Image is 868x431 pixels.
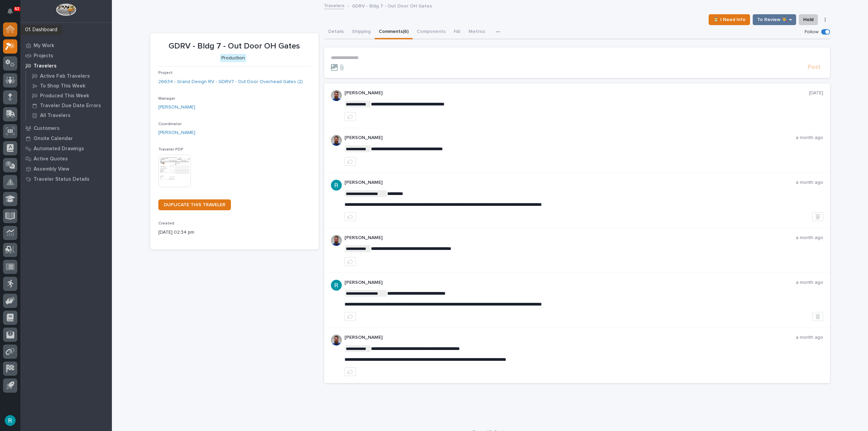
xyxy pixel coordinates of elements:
[348,25,375,39] button: Shipping
[713,16,746,24] span: ⏳ I Need Info
[344,235,796,241] p: [PERSON_NAME]
[344,180,796,185] p: [PERSON_NAME]
[34,146,84,152] p: Automated Drawings
[796,235,823,241] p: a month ago
[56,3,76,16] img: Workspace Logo
[809,90,823,96] p: [DATE]
[40,113,71,119] p: All Travelers
[158,41,311,51] p: GDRV - Bldg 7 - Out Door OH Gates
[803,16,813,24] span: Hold
[796,280,823,286] p: a month ago
[331,90,342,101] img: 6hTokn1ETDGPf9BPokIQ
[344,212,356,221] button: like this post
[375,25,413,39] button: Comments (6)
[158,221,174,226] span: Created
[158,122,182,126] span: Coordinator
[158,71,173,75] span: Project
[158,78,303,85] a: 26634 - Grand Design RV - GDRV7 - Out Door Overhead Gates (2)
[26,111,112,120] a: All Travelers
[40,73,90,79] p: Active Fab Travelers
[34,166,69,172] p: Assembly View
[20,154,112,164] a: Active Quotes
[164,202,225,207] span: DUPLICATE THIS TRAVELER
[344,280,796,286] p: [PERSON_NAME]
[158,129,195,136] a: [PERSON_NAME]
[20,51,112,61] a: Projects
[331,335,342,346] img: 6hTokn1ETDGPf9BPokIQ
[158,104,195,111] a: [PERSON_NAME]
[799,14,818,25] button: Hold
[344,257,356,266] button: like this post
[331,135,342,146] img: 6hTokn1ETDGPf9BPokIQ
[344,135,796,141] p: [PERSON_NAME]
[158,97,175,101] span: Manager
[324,25,348,39] button: Details
[8,8,17,19] div: Notifications62
[34,63,57,69] p: Travelers
[26,101,112,110] a: Traveler Due Date Errors
[805,63,823,71] button: Post
[20,123,112,133] a: Customers
[26,71,112,81] a: Active Fab Travelers
[413,25,450,39] button: Components
[796,335,823,340] p: a month ago
[34,136,73,142] p: Onsite Calendar
[344,335,796,340] p: [PERSON_NAME]
[805,29,818,35] p: Follow
[40,83,85,89] p: To Shop This Week
[15,6,19,11] p: 62
[158,148,183,152] span: Traveler PDF
[158,199,231,210] a: DUPLICATE THIS TRAVELER
[20,174,112,184] a: Traveler Status Details
[757,16,792,24] span: To Review 👨‍🏭 →
[34,53,53,59] p: Projects
[808,63,821,71] span: Post
[3,413,17,428] button: users-avatar
[20,143,112,154] a: Automated Drawings
[796,135,823,141] p: a month ago
[34,125,60,132] p: Customers
[331,280,342,291] img: ACg8ocLIQ8uTLu8xwXPI_zF_j4cWilWA_If5Zu0E3tOGGkFk=s96-c
[3,4,17,18] button: Notifications
[753,14,796,25] button: To Review 👨‍🏭 →
[352,2,432,9] p: GDRV - Bldg 7 - Out Door OH Gates
[812,212,823,221] button: Delete post
[34,176,90,182] p: Traveler Status Details
[40,103,101,109] p: Traveler Due Date Errors
[34,43,54,49] p: My Work
[20,61,112,71] a: Travelers
[20,164,112,174] a: Assembly View
[26,81,112,91] a: To Shop This Week
[796,180,823,185] p: a month ago
[709,14,750,25] button: ⏳ I Need Info
[465,25,489,39] button: Metrics
[331,180,342,191] img: ACg8ocLIQ8uTLu8xwXPI_zF_j4cWilWA_If5Zu0E3tOGGkFk=s96-c
[344,90,809,96] p: [PERSON_NAME]
[344,312,356,321] button: like this post
[324,1,344,9] a: Travelers
[450,25,465,39] button: FAI
[26,91,112,100] a: Produced This Week
[40,93,89,99] p: Produced This Week
[220,54,246,62] div: Production
[34,156,68,162] p: Active Quotes
[344,157,356,166] button: like this post
[158,229,311,236] p: [DATE] 02:34 pm
[20,40,112,51] a: My Work
[812,312,823,321] button: Delete post
[20,133,112,143] a: Onsite Calendar
[331,235,342,246] img: 6hTokn1ETDGPf9BPokIQ
[26,28,60,36] div: 02. Projects
[344,112,356,121] button: like this post
[344,367,356,376] button: like this post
